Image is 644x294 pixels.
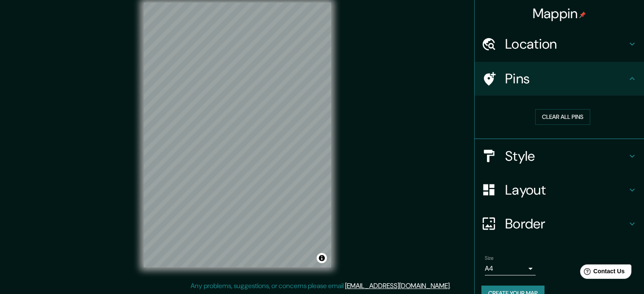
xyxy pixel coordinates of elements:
h4: Style [505,148,627,165]
canvas: Map [144,3,331,267]
h4: Pins [505,70,627,87]
p: Any problems, suggestions, or concerns please email . [191,281,451,291]
button: Clear all pins [535,109,590,125]
div: . [451,281,452,291]
div: Style [475,139,644,173]
iframe: Help widget launcher [569,261,635,285]
div: Pins [475,62,644,96]
h4: Layout [505,181,627,198]
h4: Location [505,36,627,52]
label: Size [485,254,494,261]
h4: Border [505,215,627,232]
div: . [452,281,454,291]
div: A4 [485,262,536,275]
h4: Mappin [533,5,586,22]
div: Location [475,27,644,61]
div: Layout [475,173,644,207]
div: Border [475,207,644,241]
img: pin-icon.png [579,11,586,18]
button: Toggle attribution [317,253,327,263]
a: [EMAIL_ADDRESS][DOMAIN_NAME] [345,281,450,290]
